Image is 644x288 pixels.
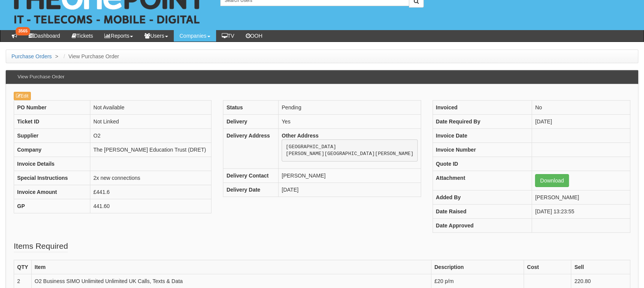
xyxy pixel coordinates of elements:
th: Special Instructions [14,171,90,185]
th: Description [431,260,524,274]
th: Status [223,101,279,115]
b: Other Address [282,133,319,139]
a: Tickets [66,30,99,42]
legend: Items Required [14,240,68,252]
a: OOH [240,30,268,42]
th: Company [14,143,90,157]
th: Date Approved [433,219,532,233]
th: Date Required By [433,115,532,129]
a: Purchase Orders [11,53,52,59]
h3: View Purchase Order [14,70,68,83]
td: O2 [90,129,211,143]
td: Not Linked [90,115,211,129]
th: Attachment [433,171,532,190]
th: Invoice Details [14,157,90,171]
span: > [53,53,60,59]
li: View Purchase Order [62,53,119,60]
a: Edit [14,92,31,100]
th: QTY [14,260,32,274]
th: Delivery [223,115,279,129]
th: Invoice Amount [14,185,90,199]
a: Download [535,174,569,187]
td: [DATE] [532,115,630,129]
a: Reports [99,30,139,42]
td: [PERSON_NAME] [532,190,630,205]
td: The [PERSON_NAME] Education Trust (DRET) [90,143,211,157]
a: TV [216,30,240,42]
td: Yes [279,115,421,129]
th: Invoiced [433,101,532,115]
td: [DATE] 13:23:55 [532,205,630,219]
td: 441.60 [90,199,211,213]
th: Added By [433,190,532,205]
th: Delivery Contact [223,169,279,183]
th: Cost [524,260,571,274]
th: Quote ID [433,157,532,171]
a: Companies [174,30,216,42]
td: Pending [279,101,421,115]
td: [PERSON_NAME] [279,169,421,183]
td: Not Available [90,101,211,115]
span: 3565 [16,27,30,35]
pre: [GEOGRAPHIC_DATA] [PERSON_NAME][GEOGRAPHIC_DATA][PERSON_NAME] [282,139,417,162]
td: No [532,101,630,115]
th: Supplier [14,129,90,143]
td: £441.6 [90,185,211,199]
th: Invoice Number [433,143,532,157]
th: Date Raised [433,205,532,219]
th: Delivery Date [223,183,279,197]
th: Sell [571,260,630,274]
th: Delivery Address [223,129,279,169]
th: Ticket ID [14,115,90,129]
td: [DATE] [279,183,421,197]
th: GP [14,199,90,213]
a: Users [139,30,174,42]
td: 2x new connections [90,171,211,185]
th: PO Number [14,101,90,115]
th: Item [31,260,431,274]
a: Dashboard [23,30,66,42]
th: Invoice Date [433,129,532,143]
